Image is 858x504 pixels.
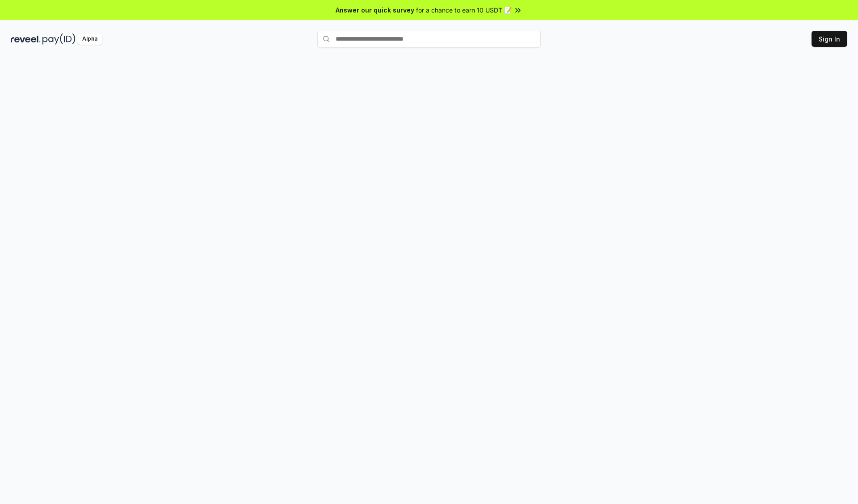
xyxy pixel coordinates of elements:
img: reveel_dark [11,33,41,45]
span: Answer our quick survey [336,5,414,15]
span: for a chance to earn 10 USDT 📝 [416,5,512,15]
div: Alpha [77,33,102,45]
img: pay_id [42,33,76,45]
button: Sign In [812,31,847,47]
